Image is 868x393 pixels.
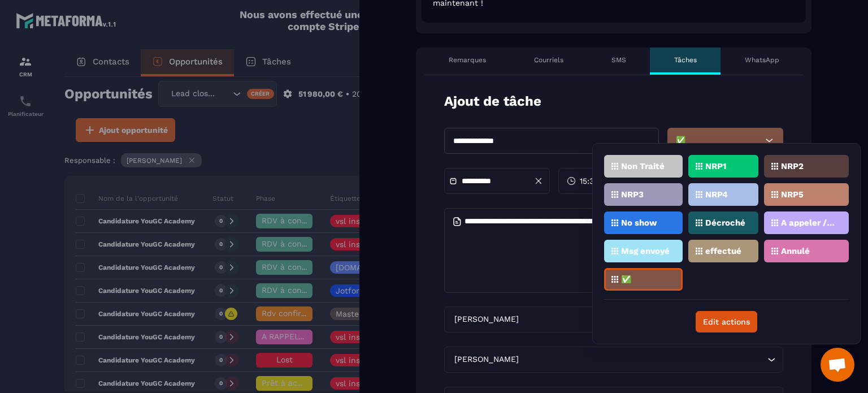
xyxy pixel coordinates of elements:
p: NRP4 [705,191,728,198]
button: Edit actions [696,311,757,332]
p: Courriels [534,55,563,64]
p: NRP3 [621,191,644,198]
p: Ajout de tâche [444,92,541,111]
p: Tâches [674,55,697,64]
span: 15:30 [580,175,599,187]
div: Ouvrir le chat [821,348,854,382]
span: ✅ [676,136,685,145]
p: ✅ [621,275,632,283]
p: Msg envoyé [621,247,670,255]
div: Search for option [444,306,783,332]
p: SMS [611,55,626,64]
p: A appeler / A rappeler [781,219,836,227]
span: [PERSON_NAME] [452,313,521,326]
p: Non Traité [621,162,665,170]
p: effectué [705,247,741,255]
input: Search for option [521,313,754,326]
input: Search for option [521,353,765,366]
p: Annulé [781,247,810,255]
span: [PERSON_NAME] [452,353,521,366]
p: NRP2 [781,162,804,170]
p: NRP5 [781,191,804,198]
p: Décroché [705,219,745,227]
p: No show [621,219,657,227]
p: WhatsApp [745,55,779,64]
p: Remarques [449,55,486,64]
p: NRP1 [705,162,726,170]
div: Search for option [444,347,783,373]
